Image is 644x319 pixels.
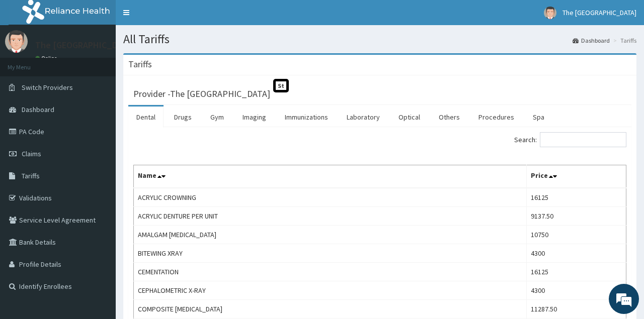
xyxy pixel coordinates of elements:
[526,244,626,263] td: 4300
[202,107,232,128] a: Gym
[573,36,610,45] a: Dashboard
[133,89,270,98] h3: Provider - The [GEOGRAPHIC_DATA]
[134,244,527,263] td: BITEWING XRAY
[22,171,40,180] span: Tariffs
[22,105,54,114] span: Dashboard
[134,281,527,300] td: CEPHALOMETRIC X-RAY
[166,107,200,128] a: Drugs
[128,60,152,69] h3: Tariffs
[514,132,626,147] label: Search:
[134,263,527,281] td: CEMENTATION
[339,107,388,128] a: Laboratory
[123,33,636,46] h1: All Tariffs
[134,226,527,244] td: AMALGAM [MEDICAL_DATA]
[540,132,626,147] input: Search:
[134,300,527,318] td: COMPOSITE [MEDICAL_DATA]
[273,79,289,92] span: St
[526,188,626,207] td: 16125
[544,7,556,19] img: User Image
[470,107,522,128] a: Procedures
[526,165,626,188] th: Price
[611,36,636,45] li: Tariffs
[134,165,527,188] th: Name
[526,281,626,300] td: 4300
[390,107,428,128] a: Optical
[234,107,274,128] a: Imaging
[562,8,636,17] span: The [GEOGRAPHIC_DATA]
[277,107,336,128] a: Immunizations
[526,207,626,226] td: 9137.50
[431,107,468,128] a: Others
[128,107,164,128] a: Dental
[35,55,59,62] a: Online
[526,226,626,244] td: 10750
[525,107,552,128] a: Spa
[134,188,527,207] td: ACRYLIC CROWNING
[5,30,28,53] img: User Image
[22,83,73,92] span: Switch Providers
[526,263,626,281] td: 16125
[35,41,136,50] p: The [GEOGRAPHIC_DATA]
[22,149,41,158] span: Claims
[526,300,626,318] td: 11287.50
[134,207,527,226] td: ACRYLIC DENTURE PER UNIT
